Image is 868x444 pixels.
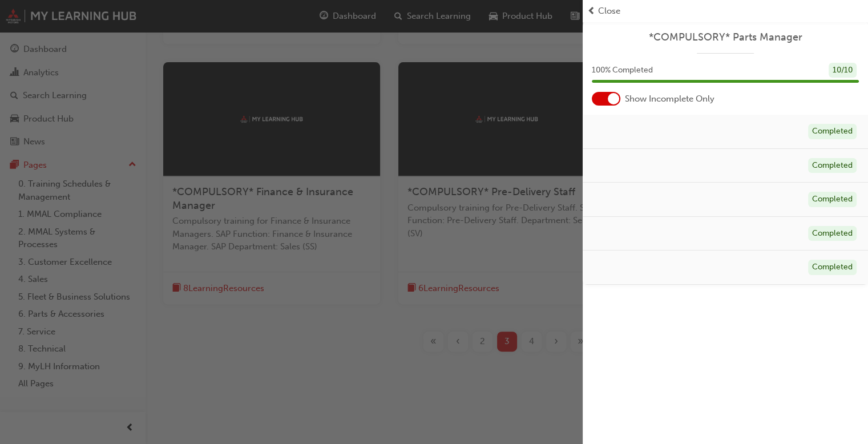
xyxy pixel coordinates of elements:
div: Completed [808,226,857,241]
span: 100 % Completed [592,64,653,77]
div: Completed [808,192,857,207]
div: 10 / 10 [829,63,857,78]
div: Completed [808,260,857,275]
span: Show Incomplete Only [625,92,714,106]
a: *COMPULSORY* Parts Manager [592,31,859,44]
button: prev-iconClose [587,5,863,18]
div: Completed [808,124,857,139]
div: Completed [808,158,857,173]
span: Close [598,5,620,18]
span: prev-icon [587,5,596,18]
